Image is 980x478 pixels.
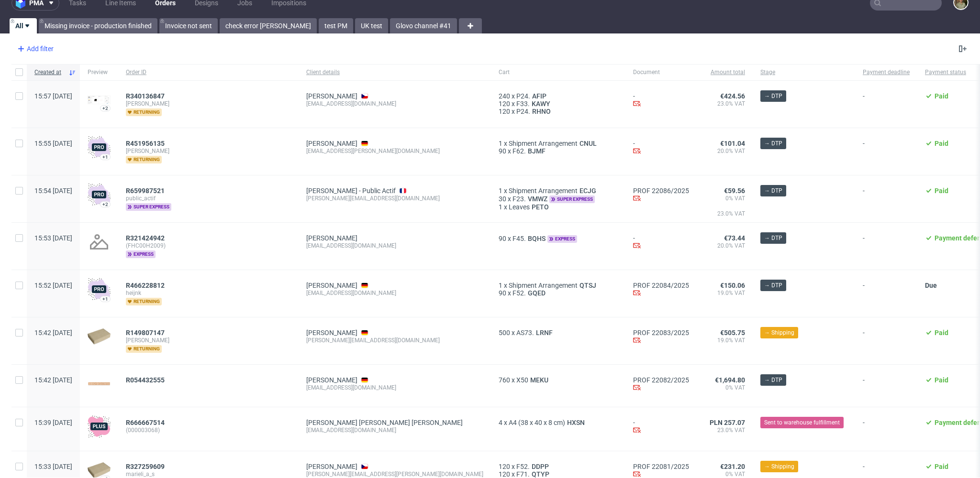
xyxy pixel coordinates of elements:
span: R327259609 [126,463,165,470]
a: R321424942 [126,234,167,242]
a: PROF 22082/2025 [633,376,689,384]
a: KAWY [530,100,552,108]
a: R149807147 [126,329,167,337]
div: x [499,282,618,289]
span: 90 [499,147,506,155]
span: Cart [499,68,618,76]
span: express [547,235,577,243]
div: - [633,234,689,251]
span: P24. [516,92,530,100]
span: Shipment Arrangement [509,282,578,289]
span: Paid [935,463,948,470]
a: Invoice not sent [159,18,218,33]
a: PROF 22086/2025 [633,187,689,195]
span: €73.44 [724,234,745,242]
span: Paid [935,92,948,100]
a: AFIP [530,92,548,100]
a: LRNF [534,329,555,337]
a: R054432555 [126,376,167,384]
a: RHNO [530,108,553,115]
span: QTYP [530,470,551,478]
div: [EMAIL_ADDRESS][DOMAIN_NAME] [306,426,483,434]
a: Missing invoice - production finished [39,18,157,33]
span: 0% VAT [704,470,745,478]
a: BJMF [526,147,547,155]
span: 120 [499,100,510,108]
span: A4 (38 x 40 x 8 cm) [509,419,565,426]
div: [PERSON_NAME][EMAIL_ADDRESS][PERSON_NAME][DOMAIN_NAME] [306,470,483,478]
span: 120 [499,108,510,115]
a: test PM [319,18,353,33]
span: 15:55 [DATE] [34,140,72,147]
div: x [499,92,618,100]
span: 23.0% VAT [704,100,745,108]
span: - [863,187,910,211]
span: PLN 257.07 [710,419,745,426]
img: pro-icon.017ec5509f39f3e742e3.png [88,183,111,206]
span: Leaves [509,203,530,211]
div: [PERSON_NAME][EMAIL_ADDRESS][DOMAIN_NAME] [306,337,483,344]
span: 90 [499,235,506,242]
a: [PERSON_NAME] [306,463,357,470]
a: HXSN [565,419,587,426]
span: Preview [88,68,111,76]
a: [PERSON_NAME] [306,92,357,100]
div: +2 [102,202,108,207]
span: marieli_a_s [126,470,291,478]
a: UK test [355,18,388,33]
a: ECJG [578,187,598,195]
a: Glovo channel #41 [390,18,457,33]
span: → DTP [764,376,782,384]
span: AS73. [516,329,534,337]
span: PETO [530,203,551,211]
a: [PERSON_NAME] [306,140,357,147]
img: data [88,382,111,386]
span: 15:57 [DATE] [34,92,72,100]
a: PROF 22083/2025 [633,329,689,337]
span: F33. [516,100,530,108]
span: 120 [499,470,510,478]
a: VMWZ [526,195,549,203]
div: - [633,419,689,435]
div: x [499,463,618,470]
span: [PERSON_NAME] [126,100,291,108]
span: returning [126,298,162,305]
a: QTSJ [578,282,598,289]
span: 0% VAT [704,195,745,210]
span: Document [633,68,689,76]
span: R149807147 [126,329,165,337]
span: 1 [499,203,502,211]
span: Paid [935,329,948,337]
span: → Shipping [764,462,794,471]
span: - [863,376,910,395]
div: - [633,140,689,156]
span: (000003068) [126,426,291,434]
span: super express [549,196,595,203]
div: [EMAIL_ADDRESS][DOMAIN_NAME] [306,289,483,297]
a: GQED [526,289,547,297]
span: → DTP [764,186,782,195]
span: Paid [935,187,948,195]
span: Payment deadline [863,68,910,76]
span: Paid [935,140,948,147]
div: [EMAIL_ADDRESS][PERSON_NAME][DOMAIN_NAME] [306,147,483,155]
span: → DTP [764,281,782,290]
div: x [499,187,618,195]
span: → DTP [764,139,782,148]
span: super express [126,203,171,211]
a: R340136847 [126,92,167,100]
a: PROF 22084/2025 [633,282,689,289]
span: CNUL [578,140,599,147]
a: R666667514 [126,419,167,426]
span: R666667514 [126,419,165,426]
span: F52. [516,463,530,470]
div: x [499,376,618,384]
span: - [863,92,910,116]
span: R054432555 [126,376,165,384]
div: [EMAIL_ADDRESS][DOMAIN_NAME] [306,384,483,391]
